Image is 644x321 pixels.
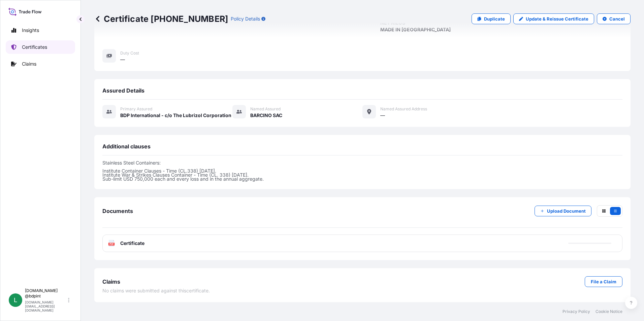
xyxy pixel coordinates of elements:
span: Additional clauses [102,143,151,150]
a: Cookie Notice [595,309,622,314]
span: Certificate [120,240,144,247]
a: Certificates [6,40,75,54]
span: BARCINO SAC [250,112,282,119]
p: Certificate [PHONE_NUMBER] [94,13,228,24]
text: PDF [109,243,114,245]
p: Update & Reissue Certificate [526,15,588,22]
span: Documents [102,208,133,214]
p: Duplicate [484,15,505,22]
a: Duplicate [472,13,511,24]
a: Insights [6,24,75,37]
a: File a Claim [585,276,622,287]
span: No claims were submitted against this certificate . [102,287,210,294]
p: File a Claim [591,278,616,285]
p: Claims [22,61,36,67]
button: Cancel [597,13,631,24]
a: Privacy Policy [562,309,590,314]
a: Update & Reissue Certificate [513,13,594,24]
span: Duty Cost [120,50,139,56]
span: Assured Details [102,87,144,94]
p: [DOMAIN_NAME][EMAIL_ADDRESS][DOMAIN_NAME] [25,300,67,312]
p: Upload Document [547,208,586,214]
button: Upload Document [535,206,591,216]
p: Certificates [22,44,47,50]
span: Primary assured [120,106,152,112]
span: — [380,112,385,119]
span: Named Assured [250,106,281,112]
p: Policy Details [231,15,260,22]
span: BDP International - c/o The Lubrizol Corporation [120,112,231,119]
span: L [14,297,17,304]
span: Claims [102,278,120,285]
a: Claims [6,57,75,71]
p: Stainless Steel Containers: Institute Container Clauses - Time (CL.338) [DATE]. Institute War & S... [102,161,622,181]
p: Insights [22,27,39,34]
span: Named Assured Address [380,106,427,112]
p: Cancel [609,15,625,22]
p: [DOMAIN_NAME] @bdpint [25,288,67,299]
span: — [120,56,125,63]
